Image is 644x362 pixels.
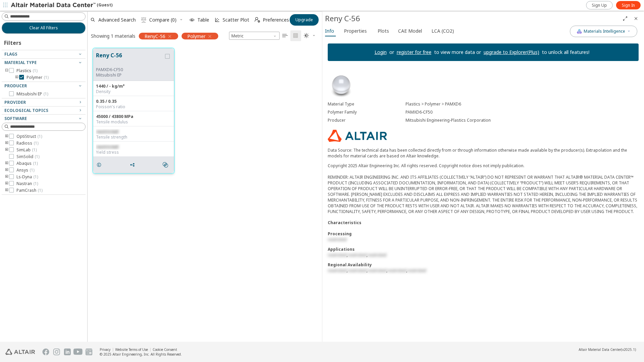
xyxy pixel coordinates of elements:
button: Details [93,158,107,172]
span: ( 1 ) [30,167,34,173]
div: Unit System [229,32,280,40]
span: SimLab [17,147,37,153]
p: to unlock all features! [539,49,592,56]
span: Polymer [187,33,205,39]
div: Regional Availability [328,262,639,268]
div: Applications [328,246,639,252]
i: toogle group [4,174,9,180]
div: Copyright 2025 Altair Engineering Inc. All rights reserved. Copyright notice does not imply publi... [328,163,639,214]
span: Software [4,116,27,121]
span: ( 1 ) [43,91,48,97]
p: Data Source: The technical data has been collected directly from or through information otherwise... [328,147,639,159]
div: PAMXD6-CF50 [406,110,639,115]
span: Polymer [27,75,49,80]
span: restricted [348,268,366,273]
i: toogle group [4,181,9,186]
i: toogle group [4,134,9,139]
span: Radioss [17,141,38,146]
span: restricted [328,237,347,242]
span: Abaqus [17,161,38,166]
span: Ansys [17,168,34,173]
div: Characteristics [328,220,639,225]
button: Upgrade [290,14,319,26]
span: restricted [96,129,118,134]
button: Reny C-56 [96,51,164,67]
a: Website Terms of Use [115,347,148,352]
span: ( 1 ) [37,133,42,139]
img: Material Type Image [328,72,355,99]
i:  [282,33,288,38]
i:  [304,33,309,38]
span: Sign Up [592,3,607,8]
span: ( 1 ) [38,187,42,193]
span: restricted [348,252,366,258]
div: (Guest) [11,2,112,9]
span: restricted [96,144,118,150]
button: Tile View [290,30,301,41]
i:  [255,17,260,23]
button: Material Type [2,59,86,67]
span: Advanced Search [98,18,136,22]
span: Plastics [17,68,37,73]
i: toogle group [4,161,9,166]
span: Flags [4,51,17,57]
div: 0.35 / 0.35 [96,99,171,104]
div: Material Type [328,101,406,107]
div: Tensile strength [96,134,171,140]
button: Table View [280,30,290,41]
span: Properties [344,26,367,36]
span: ( 1 ) [34,140,38,146]
span: restricted [407,268,426,273]
span: Provider [4,99,26,105]
span: Ls-Dyna [17,174,38,180]
img: AI Copilot [577,29,582,34]
span: Mitsubishi EP [17,91,48,97]
span: ( 1 ) [33,68,37,73]
span: RenyC-56 [144,33,165,39]
span: Scatter Plot [223,18,249,22]
div: Poisson's ratio [96,104,171,110]
span: Table [197,18,209,22]
div: 1440 / - kg/m³ [96,84,171,89]
span: Altair Material Data Center [579,347,621,352]
span: Plots [378,26,389,36]
div: Reny C-56 [325,13,620,24]
button: Provider [2,98,86,107]
div: Plastics > Polymer > PAMXD6 [406,101,639,107]
div: © 2025 Altair Engineering, Inc. All Rights Reserved. [100,352,182,357]
button: Full Screen [620,13,631,24]
span: restricted [367,252,386,258]
span: Upgrade [295,17,313,23]
span: ( 1 ) [33,174,38,180]
span: Preferences [263,18,289,22]
img: Altair Engineering [5,349,35,355]
span: restricted [328,252,347,258]
span: LCA (CO2) [431,26,454,36]
span: restricted [387,268,406,273]
span: Materials Intelligence [584,29,625,34]
span: Ecological Topics [4,108,48,113]
span: Compare (0) [149,18,176,22]
span: restricted [367,268,386,273]
div: PAMXD6-CF50 [96,67,164,72]
button: Flags [2,50,86,58]
button: Share [127,158,141,172]
button: Close [631,13,641,24]
span: Nastran [17,181,38,186]
a: Sign In [616,1,641,9]
a: Cookie Consent [153,347,177,352]
span: Producer [4,83,27,89]
a: Login [375,49,387,55]
a: register for free [397,49,431,55]
span: PamCrash [17,188,42,193]
span: ( 1 ) [32,147,37,153]
span: CAE Model [398,26,422,36]
i: toogle group [14,75,19,80]
span: OptiStruct [17,134,42,139]
button: Software [2,115,86,123]
div: Polymer Family [328,110,406,115]
div: Filters [2,34,25,50]
span: Material Type [4,60,37,65]
a: Sign Up [586,1,613,9]
div: (v2025.1) [579,347,636,352]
